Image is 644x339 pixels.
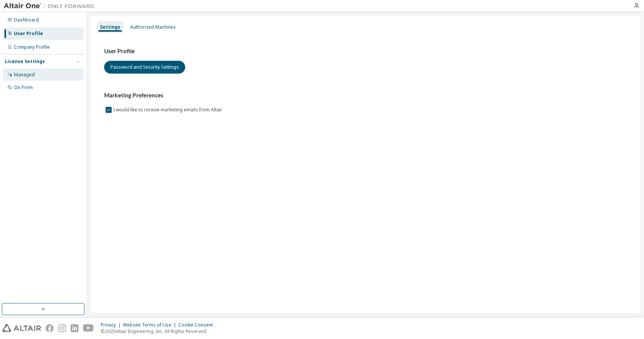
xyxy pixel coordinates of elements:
[58,324,66,332] img: instagram.svg
[123,322,178,328] div: Website Terms of Use
[4,2,98,10] img: Altair One
[104,92,627,99] h3: Marketing Preferences
[14,85,33,91] div: On Prem
[104,48,627,55] h3: User Profile
[83,324,94,332] img: youtube.svg
[104,61,185,74] button: Password and Security Settings
[5,59,45,65] div: License Settings
[101,328,217,334] p: © 2025 Altair Engineering, Inc. All Rights Reserved.
[2,324,41,332] img: altair_logo.svg
[100,24,120,30] div: Settings
[71,324,78,332] img: linkedin.svg
[14,31,43,37] div: User Profile
[113,105,224,114] label: I would like to receive marketing emails from Altair
[14,17,39,23] div: Dashboard
[46,324,54,332] img: facebook.svg
[130,24,176,30] div: Authorized Machines
[178,322,217,328] div: Cookie Consent
[14,44,50,50] div: Company Profile
[101,322,123,328] div: Privacy
[14,72,35,78] div: Managed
